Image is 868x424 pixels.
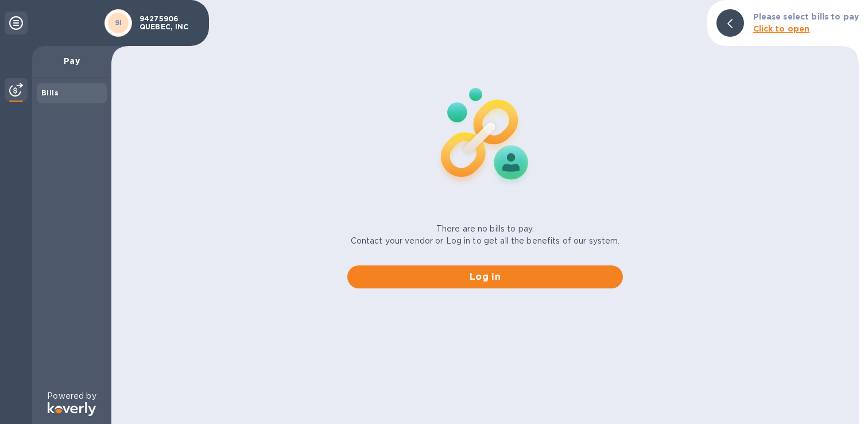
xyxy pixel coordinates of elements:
[347,265,623,288] button: Log in
[41,88,59,97] b: Bills
[115,18,122,27] b: 9I
[753,24,810,33] b: Click to open
[139,15,197,31] p: 94275906 QUEBEC, INC
[41,55,102,67] p: Pay
[753,12,859,21] b: Please select bills to pay
[47,390,96,402] p: Powered by
[356,270,614,284] span: Log in
[48,402,96,416] img: Logo
[351,223,620,247] p: There are no bills to pay. Contact your vendor or Log in to get all the benefits of our system.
